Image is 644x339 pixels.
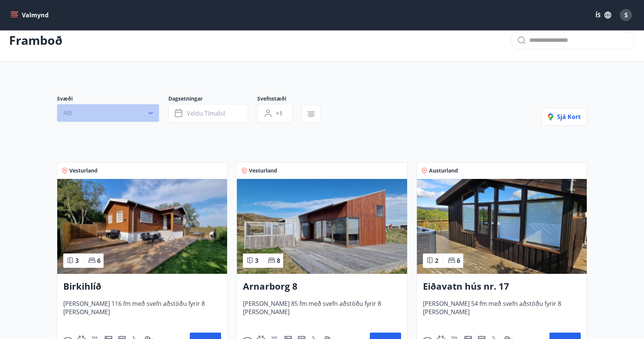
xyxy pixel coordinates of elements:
span: Dagsetningar [168,95,257,104]
span: +1 [276,109,282,118]
span: [PERSON_NAME] 54 fm með svefn aðstöðu fyrir 8 [PERSON_NAME] [423,299,581,324]
span: S [624,11,628,19]
img: Paella dish [417,179,587,274]
span: Vesturland [69,167,98,174]
span: 3 [255,257,258,265]
span: 8 [277,257,280,265]
span: [PERSON_NAME] 85 fm með svefn aðstöðu fyrir 8 [PERSON_NAME] [243,299,401,324]
span: 3 [75,257,79,265]
span: Veldu tímabil [187,109,225,118]
button: S [617,6,635,24]
span: 6 [457,257,460,265]
h3: Eiðavatn hús nr. 17 [423,280,581,293]
h3: Arnarborg 8 [243,280,401,293]
span: Austurland [429,167,458,174]
p: Framboð [9,32,63,49]
button: menu [9,8,52,22]
span: 6 [97,257,101,265]
button: Allt [57,104,159,122]
span: [PERSON_NAME] 116 fm með svefn aðstöðu fyrir 8 [PERSON_NAME] [63,299,221,324]
span: Vesturland [249,167,277,174]
img: Paella dish [57,179,227,274]
span: Svefnstæði [257,95,302,104]
button: Veldu tímabil [168,104,248,123]
span: Allt [63,109,72,117]
span: Sjá kort [548,113,581,121]
span: 2 [435,257,438,265]
button: +1 [257,104,293,123]
img: Paella dish [237,179,407,274]
span: Svæði [57,95,168,104]
h3: Birkihlíð [63,280,221,293]
button: ÍS [591,8,615,22]
button: Sjá kort [542,108,587,126]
